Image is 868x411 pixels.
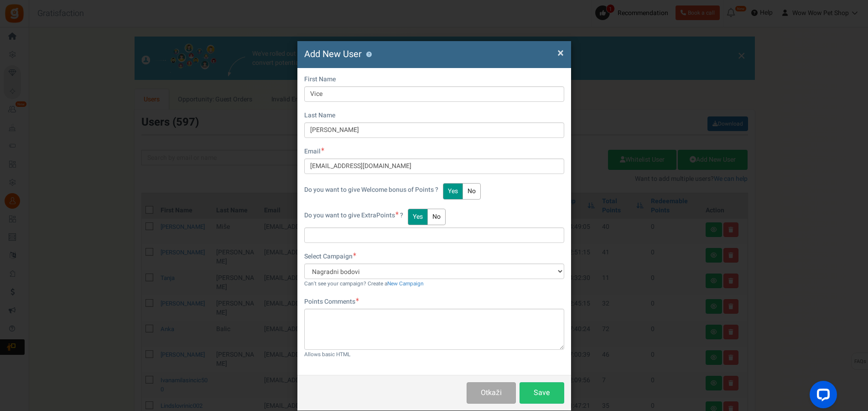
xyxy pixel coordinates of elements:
[304,111,335,120] label: Last Name
[557,44,564,62] span: ×
[304,280,424,288] small: Can't see your campaign? Create a
[304,211,376,220] span: Do you want to give Extra
[304,211,403,220] label: Points
[304,147,324,156] label: Email
[304,185,438,195] label: Do you want to give Welcome bonus of Points ?
[304,252,356,261] label: Select Campaign
[304,297,359,306] label: Points Comments
[400,211,403,220] span: ?
[304,47,362,61] span: Add New User
[366,52,372,58] button: ?
[443,183,463,200] button: Yes
[520,382,564,404] button: Save
[427,209,446,225] button: No
[304,75,336,84] label: First Name
[467,382,515,404] button: Otkaži
[304,351,350,358] small: Allows basic HTML
[387,280,424,288] a: New Campaign
[408,209,428,225] button: Yes
[463,183,481,200] button: No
